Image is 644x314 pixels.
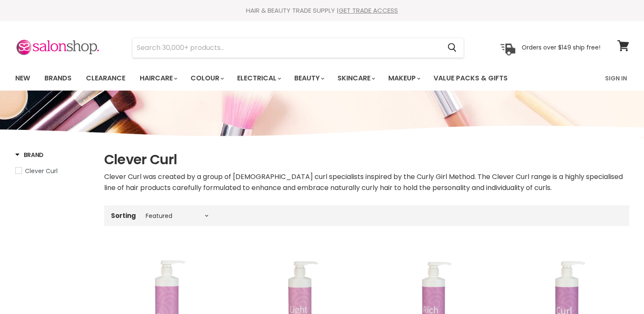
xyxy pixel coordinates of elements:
[288,69,329,87] a: Beauty
[184,69,229,87] a: Colour
[382,69,426,87] a: Makeup
[5,66,640,91] nav: Main
[427,69,514,87] a: Value Packs & Gifts
[15,151,44,159] h3: Brand
[132,38,464,58] form: Product
[9,66,557,91] ul: Main menu
[339,6,398,15] a: GET TRADE ACCESS
[600,69,632,87] a: Sign In
[25,167,58,175] span: Clever Curl
[522,44,600,51] p: Orders over $149 ship free!
[5,6,640,15] div: HAIR & BEAUTY TRADE SUPPLY |
[15,166,94,176] a: Clever Curl
[111,212,136,219] label: Sorting
[9,69,36,87] a: New
[331,69,380,87] a: Skincare
[80,69,132,87] a: Clearance
[441,38,464,58] button: Search
[104,172,623,193] span: Clever Curl was created by a group of [DEMOGRAPHIC_DATA] curl specialists inspired by the Curly G...
[133,38,441,58] input: Search
[104,151,629,168] h1: Clever Curl
[133,69,182,87] a: Haircare
[231,69,286,87] a: Electrical
[38,69,78,87] a: Brands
